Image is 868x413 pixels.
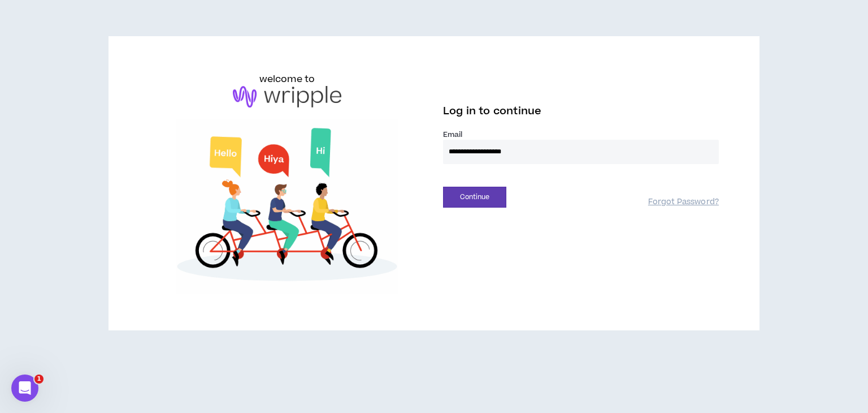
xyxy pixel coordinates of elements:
[443,130,719,140] label: Email
[149,119,425,294] img: Welcome to Wripple
[259,72,315,86] h6: welcome to
[443,104,541,118] span: Log in to continue
[443,187,506,208] button: Continue
[34,375,44,384] span: 1
[233,86,341,107] img: logo-brand.png
[11,375,38,402] iframe: Intercom live chat
[648,197,719,208] a: Forgot Password?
